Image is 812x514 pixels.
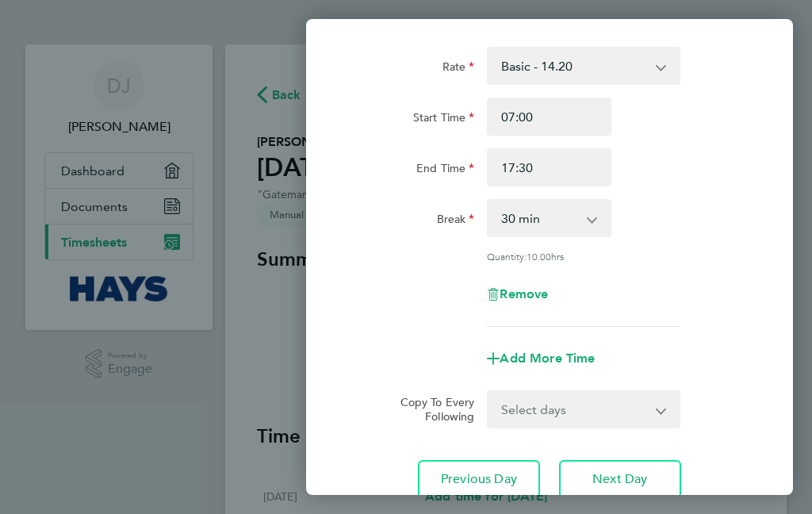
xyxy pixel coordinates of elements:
span: 10.00 [527,250,551,263]
button: Remove [487,288,548,301]
label: Break [437,212,475,231]
button: Previous Day [418,460,540,498]
span: Add More Time [500,351,595,366]
span: Previous Day [441,471,517,487]
button: Next Day [559,460,681,498]
span: Next Day [592,471,647,487]
label: End Time [416,161,474,180]
div: Quantity: hrs [487,250,680,263]
span: Remove [500,286,548,301]
label: Copy To Every Following [385,395,475,424]
button: Add More Time [487,352,595,365]
label: Start Time [413,110,475,129]
label: Rate [442,59,475,79]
